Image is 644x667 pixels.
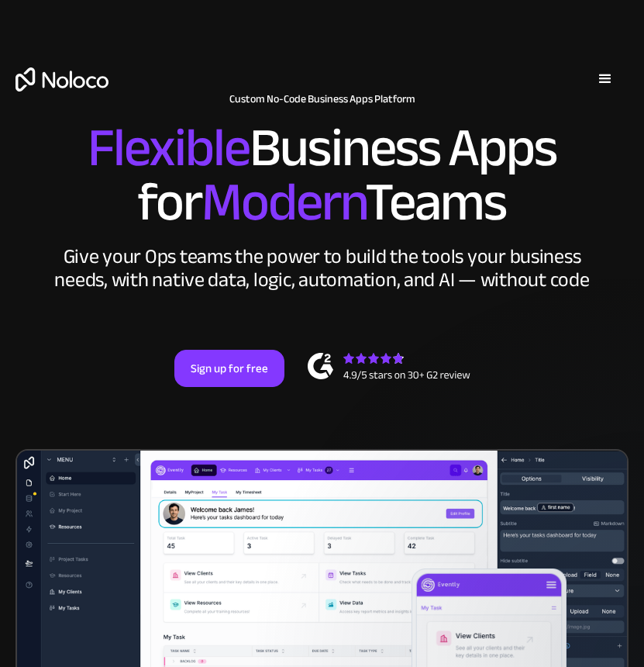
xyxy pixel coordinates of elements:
[15,121,629,230] h2: Business Apps for Teams
[15,67,108,92] a: home
[582,56,629,102] div: menu
[201,151,365,253] span: Modern
[174,350,284,387] a: Sign up for free
[51,245,594,292] div: Give your Ops teams the power to build the tools your business needs, with native data, logic, au...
